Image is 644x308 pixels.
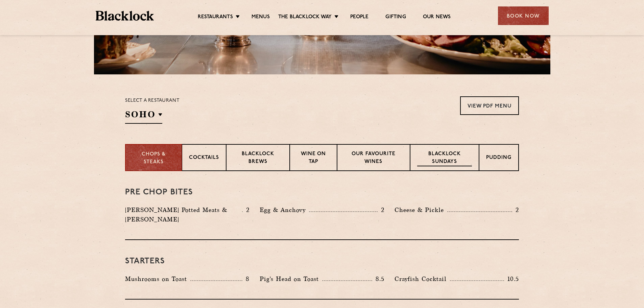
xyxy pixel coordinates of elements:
[125,96,180,105] p: Select a restaurant
[252,14,270,21] a: Menus
[278,14,332,21] a: The Blacklock Way
[125,188,519,197] h3: Pre Chop Bites
[125,109,162,124] h2: SOHO
[260,205,309,215] p: Egg & Anchovy
[96,11,154,21] img: BL_Textured_Logo-footer-cropped.svg
[243,206,249,214] p: 2
[233,150,283,166] p: Blacklock Brews
[378,206,384,214] p: 2
[385,14,406,21] a: Gifting
[504,275,519,283] p: 10.5
[460,96,519,115] a: View PDF Menu
[198,14,233,21] a: Restaurants
[242,275,249,283] p: 8
[350,14,368,21] a: People
[486,154,511,163] p: Pudding
[512,206,519,214] p: 2
[395,274,450,284] p: Crayfish Cocktail
[344,150,403,166] p: Our favourite wines
[125,274,190,284] p: Mushrooms on Toast
[417,150,472,166] p: Blacklock Sundays
[260,274,322,284] p: Pig's Head on Toast
[189,154,219,163] p: Cocktails
[125,205,242,224] p: [PERSON_NAME] Potted Meats & [PERSON_NAME]
[423,14,451,21] a: Our News
[297,150,330,166] p: Wine on Tap
[372,275,384,283] p: 8.5
[133,151,175,166] p: Chops & Steaks
[498,6,549,25] div: Book Now
[125,257,519,266] h3: Starters
[395,205,447,215] p: Cheese & Pickle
